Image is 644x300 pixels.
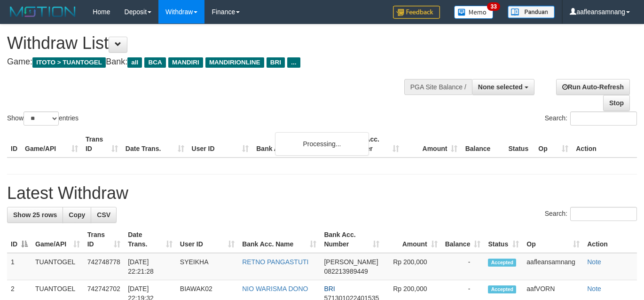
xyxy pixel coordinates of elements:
a: Show 25 rows [7,207,63,223]
span: Accepted [488,285,516,293]
span: all [127,57,142,68]
span: ... [287,57,300,68]
th: Date Trans. [122,131,188,158]
div: PGA Site Balance / [404,79,472,95]
th: Op: activate to sort column ascending [523,226,583,253]
a: CSV [91,207,117,223]
a: NIO WARISMA DONO [242,285,308,292]
th: Date Trans.: activate to sort column ascending [124,226,176,253]
th: Action [572,131,637,158]
input: Search: [570,111,637,126]
span: ITOTO > TUANTOGEL [32,57,106,68]
th: Game/API: activate to sort column ascending [31,226,84,253]
a: Note [587,285,601,292]
span: MANDIRI [168,57,203,68]
h4: Game: Bank: [7,57,420,67]
div: Processing... [275,132,369,156]
th: Status: activate to sort column ascending [484,226,523,253]
th: Trans ID [82,131,122,158]
a: Stop [603,95,630,111]
a: Run Auto-Refresh [556,79,630,95]
span: BRI [324,285,335,292]
th: ID [7,131,21,158]
span: Copy [69,211,85,219]
th: Bank Acc. Number: activate to sort column ascending [320,226,383,253]
span: MANDIRIONLINE [205,57,264,68]
span: Show 25 rows [13,211,57,219]
th: User ID: activate to sort column ascending [176,226,238,253]
th: ID: activate to sort column descending [7,226,31,253]
th: Game/API [21,131,82,158]
a: Copy [63,207,91,223]
img: Button%20Memo.svg [454,6,494,19]
th: Amount: activate to sort column ascending [383,226,441,253]
th: Status [504,131,534,158]
img: Feedback.jpg [393,6,440,19]
label: Search: [545,111,637,126]
h1: Withdraw List [7,34,420,53]
td: [DATE] 22:21:28 [124,253,176,280]
td: SYEIKHA [176,253,238,280]
img: MOTION_logo.png [7,5,79,19]
td: aafleansamnang [523,253,583,280]
th: Balance [461,131,504,158]
img: panduan.png [508,6,555,18]
th: Bank Acc. Name [252,131,344,158]
a: Note [587,258,601,266]
th: Trans ID: activate to sort column ascending [84,226,125,253]
h1: Latest Withdraw [7,184,637,203]
th: Bank Acc. Name: activate to sort column ascending [238,226,320,253]
th: Balance: activate to sort column ascending [441,226,485,253]
td: Rp 200,000 [383,253,441,280]
td: 742748778 [84,253,125,280]
span: CSV [97,211,110,219]
th: Bank Acc. Number [344,131,403,158]
span: None selected [478,83,523,91]
span: Accepted [488,259,516,267]
th: Amount [403,131,462,158]
button: None selected [472,79,534,95]
span: [PERSON_NAME] [324,258,378,266]
th: User ID [188,131,253,158]
span: Copy 082213989449 to clipboard [324,268,368,275]
th: Op [534,131,572,158]
span: BRI [267,57,285,68]
span: BCA [144,57,165,68]
label: Search: [545,207,637,221]
td: 1 [7,253,31,280]
th: Action [583,226,637,253]
select: Showentries [24,111,59,126]
label: Show entries [7,111,79,126]
td: - [441,253,485,280]
input: Search: [570,207,637,221]
span: 33 [487,2,500,11]
a: RETNO PANGASTUTI [242,258,308,266]
td: TUANTOGEL [31,253,84,280]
